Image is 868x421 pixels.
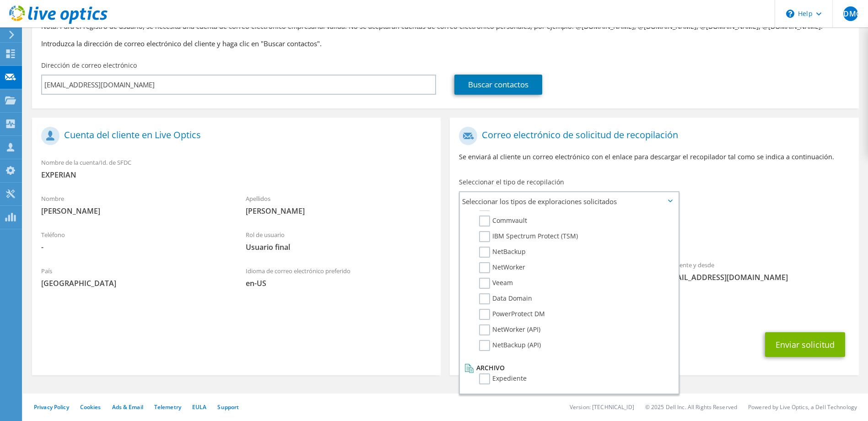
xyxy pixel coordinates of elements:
a: Telemetry [154,403,181,411]
span: Usuario final [246,242,432,252]
label: Seleccionar el tipo de recopilación [459,178,564,187]
label: PowerProtect DM [479,309,545,320]
a: Support [217,403,239,411]
div: Para [450,255,654,287]
a: EULA [192,403,206,411]
div: Remitente y desde [654,255,859,287]
span: [PERSON_NAME] [41,206,227,216]
div: Recopilaciones solicitadas [450,214,858,251]
label: NetWorker (API) [479,324,540,335]
div: Apellidos [237,189,441,221]
li: Archivo [462,362,673,373]
h1: Cuenta del cliente en Live Optics [41,127,427,145]
span: [PERSON_NAME] [246,206,432,216]
label: NetBackup [479,247,526,258]
label: Data Domain [479,293,532,304]
label: NetWorker [479,262,525,273]
a: Ads & Email [112,403,143,411]
li: © 2025 Dell Inc. All Rights Reserved [645,403,737,411]
div: País [32,261,237,293]
a: Privacy Policy [34,403,69,411]
label: IBM Spectrum Protect (TSM) [479,231,578,242]
span: Seleccionar los tipos de exploraciones solicitados [460,192,678,210]
label: Dirección de correo electrónico [41,61,137,70]
div: Nombre [32,189,237,221]
div: Idioma de correo electrónico preferido [237,261,441,293]
h3: Introduzca la dirección de correo electrónico del cliente y haga clic en "Buscar contactos". [41,38,850,49]
label: NetBackup (API) [479,340,541,351]
span: [EMAIL_ADDRESS][DOMAIN_NAME] [663,272,850,282]
a: Buscar contactos [454,75,542,95]
p: Se enviará al cliente un correo electrónico con el enlace para descargar el recopilador tal como ... [459,152,849,162]
label: Commvault [479,216,527,227]
h1: Correo electrónico de solicitud de recopilación [459,127,845,145]
label: Expediente [479,373,527,384]
span: en-US [246,278,432,288]
li: Powered by Live Optics, a Dell Technology [748,403,857,411]
span: [GEOGRAPHIC_DATA] [41,278,227,288]
svg: \n [786,10,794,18]
span: - [41,242,227,252]
div: Teléfono [32,225,237,257]
span: EDMG [843,6,858,21]
div: Rol de usuario [237,225,441,257]
li: Version: [TECHNICAL_ID] [570,403,634,411]
a: Cookies [80,403,101,411]
button: Enviar solicitud [765,332,845,357]
label: Veeam [479,278,513,289]
div: Nombre de la cuenta/Id. de SFDC [32,153,441,184]
span: EXPERIAN [41,170,431,180]
div: CC y Responder a [450,291,858,323]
